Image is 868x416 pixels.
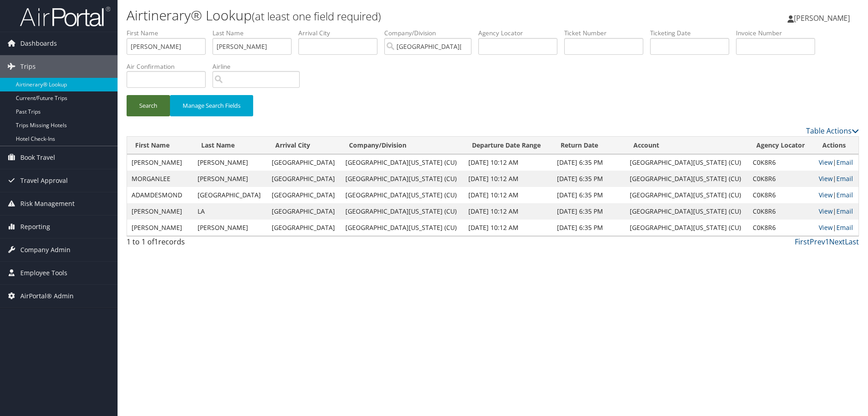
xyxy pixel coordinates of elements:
label: Arrival City [298,29,384,38]
a: Email [836,191,853,199]
td: [GEOGRAPHIC_DATA] [267,220,341,236]
td: [GEOGRAPHIC_DATA][US_STATE] (CU) [625,220,748,236]
a: View [819,223,833,232]
td: | [814,154,859,171]
td: [PERSON_NAME] [193,220,267,236]
span: AirPortal® Admin [20,285,74,307]
label: Last Name [212,29,298,38]
a: View [819,191,833,199]
th: Company/Division [341,137,464,154]
td: [GEOGRAPHIC_DATA][US_STATE] (CU) [625,171,748,187]
a: First [795,237,810,247]
td: [DATE] 6:35 PM [552,203,625,220]
button: Search [127,95,170,116]
td: [DATE] 10:12 AM [464,154,552,171]
td: [PERSON_NAME] [193,154,267,171]
span: Travel Approval [20,169,68,192]
th: First Name: activate to sort column ascending [127,137,193,154]
span: Company Admin [20,239,71,261]
td: [PERSON_NAME] [127,154,193,171]
td: [GEOGRAPHIC_DATA][US_STATE] (CU) [341,187,464,203]
span: Trips [20,55,36,78]
td: [GEOGRAPHIC_DATA][US_STATE] (CU) [625,187,748,203]
td: | [814,220,859,236]
a: Email [836,158,853,167]
td: [GEOGRAPHIC_DATA][US_STATE] (CU) [341,171,464,187]
th: Return Date: activate to sort column ascending [552,137,625,154]
a: Email [836,207,853,215]
span: Employee Tools [20,262,67,284]
span: Risk Management [20,192,75,215]
a: Last [845,237,859,247]
td: MORGANLEE [127,171,193,187]
th: Departure Date Range: activate to sort column descending [464,137,552,154]
span: Reporting [20,215,50,238]
td: [GEOGRAPHIC_DATA][US_STATE] (CU) [625,203,748,220]
td: [GEOGRAPHIC_DATA][US_STATE] (CU) [341,154,464,171]
a: Table Actions [806,126,859,136]
label: Invoice Number [736,29,822,38]
th: Actions [814,137,859,154]
a: Prev [810,237,825,247]
td: [DATE] 6:35 PM [552,171,625,187]
td: C0K8R6 [748,203,814,220]
span: [PERSON_NAME] [794,13,850,23]
th: Account: activate to sort column ascending [625,137,748,154]
td: [DATE] 10:12 AM [464,203,552,220]
th: Agency Locator: activate to sort column ascending [748,137,814,154]
label: Agency Locator [478,29,564,38]
td: [PERSON_NAME] [127,203,193,220]
a: Email [836,174,853,183]
td: C0K8R6 [748,187,814,203]
th: Arrival City: activate to sort column ascending [267,137,341,154]
label: Air Confirmation [127,62,212,71]
td: [GEOGRAPHIC_DATA] [193,187,267,203]
span: Book Travel [20,146,55,169]
td: [GEOGRAPHIC_DATA] [267,203,341,220]
a: [PERSON_NAME] [788,5,859,32]
a: View [819,174,833,183]
td: [DATE] 10:12 AM [464,187,552,203]
th: Last Name: activate to sort column ascending [193,137,267,154]
td: ADAMDESMOND [127,187,193,203]
td: [DATE] 10:12 AM [464,171,552,187]
td: [GEOGRAPHIC_DATA][US_STATE] (CU) [625,154,748,171]
a: 1 [825,237,829,247]
td: | [814,171,859,187]
td: [DATE] 10:12 AM [464,220,552,236]
span: 1 [154,237,158,247]
label: Company/Division [384,29,478,38]
td: | [814,203,859,220]
button: Manage Search Fields [170,95,253,116]
td: [DATE] 6:35 PM [552,187,625,203]
td: C0K8R6 [748,220,814,236]
td: [PERSON_NAME] [193,171,267,187]
span: Dashboards [20,32,57,55]
td: LA [193,203,267,220]
a: Email [836,223,853,232]
img: airportal-logo.png [20,6,110,27]
td: [GEOGRAPHIC_DATA][US_STATE] (CU) [341,220,464,236]
h1: Airtinerary® Lookup [127,6,615,25]
a: Next [829,237,845,247]
label: Airline [212,62,307,71]
td: [GEOGRAPHIC_DATA] [267,154,341,171]
td: C0K8R6 [748,154,814,171]
a: View [819,158,833,167]
td: [PERSON_NAME] [127,220,193,236]
td: [GEOGRAPHIC_DATA] [267,187,341,203]
td: [DATE] 6:35 PM [552,154,625,171]
td: [GEOGRAPHIC_DATA] [267,171,341,187]
label: Ticket Number [564,29,650,38]
div: 1 to 1 of records [127,236,300,252]
td: [GEOGRAPHIC_DATA][US_STATE] (CU) [341,203,464,220]
label: Ticketing Date [650,29,736,38]
td: | [814,187,859,203]
a: View [819,207,833,215]
td: [DATE] 6:35 PM [552,220,625,236]
small: (at least one field required) [252,9,381,24]
td: C0K8R6 [748,171,814,187]
label: First Name [127,29,212,38]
